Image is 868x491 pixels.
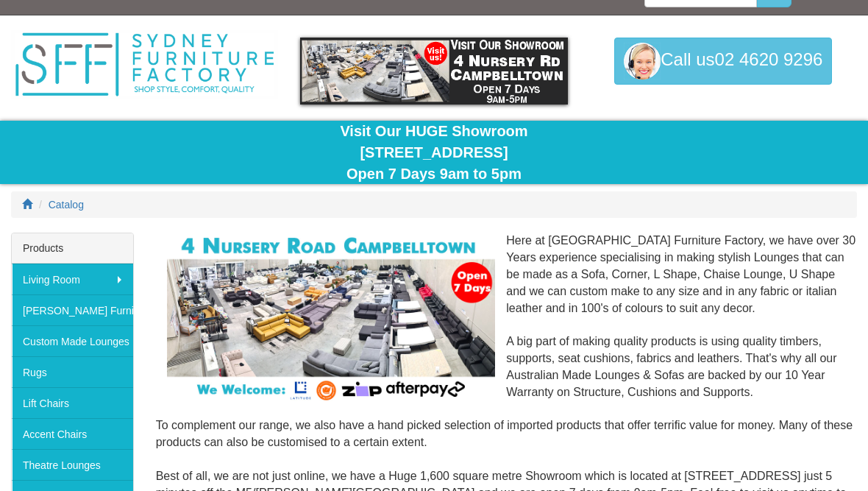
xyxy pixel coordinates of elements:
[11,121,857,185] div: Visit Our HUGE Showroom [STREET_ADDRESS] Open 7 Days 9am to 5pm
[12,357,133,388] a: Rugs
[12,264,133,295] a: Living Room
[300,38,567,105] img: showroom.gif
[11,31,278,100] img: Sydney Furniture Factory
[12,450,133,481] a: Theatre Lounges
[12,388,133,419] a: Lift Chairs
[12,419,133,450] a: Accent Chairs
[12,326,133,357] a: Custom Made Lounges
[49,199,84,211] a: Catalog
[12,234,133,264] div: Products
[12,295,133,326] a: [PERSON_NAME] Furniture
[167,233,496,404] img: Corner Modular Lounges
